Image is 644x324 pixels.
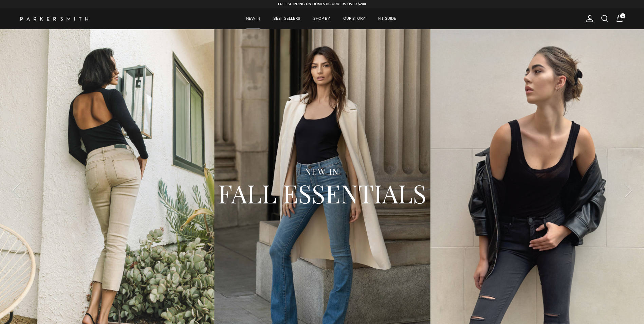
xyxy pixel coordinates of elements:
a: Account [583,15,594,23]
img: Parker Smith [20,17,88,21]
a: NEW IN [240,8,266,29]
div: Primary [101,8,541,29]
a: 1 [615,14,624,23]
a: FIT GUIDE [372,8,402,29]
strong: FREE SHIPPING ON DOMESTIC ORDERS OVER $200 [278,2,366,6]
a: BEST SELLERS [267,8,306,29]
h2: FALL ESSENTIALS [37,177,607,210]
a: SHOP BY [307,8,336,29]
div: NEW IN [37,166,607,177]
span: 1 [620,13,625,18]
a: OUR STORY [337,8,371,29]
